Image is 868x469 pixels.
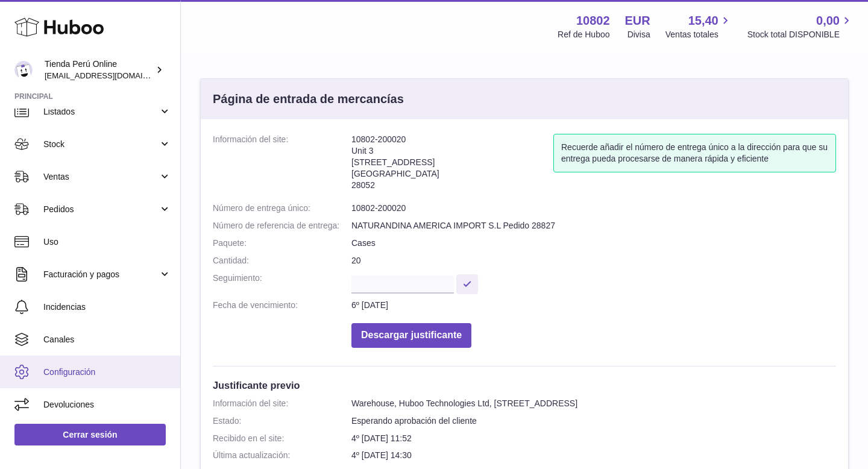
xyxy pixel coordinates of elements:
[213,450,351,461] dt: Última actualización:
[351,415,836,427] dd: Esperando aprobación del cliente
[213,203,351,214] dt: Número de entrega único:
[43,367,171,378] span: Configuración
[688,13,719,29] span: 15,40
[665,29,732,40] span: Ventas totales
[558,29,609,40] div: Ref de Huboo
[43,204,159,215] span: Pedidos
[213,415,351,427] dt: Estado:
[43,269,159,280] span: Facturación y pagos
[351,220,836,231] dd: NATURANDINA AMERICA IMPORT S.L Pedido 28827
[213,255,351,266] dt: Cantidad:
[625,13,650,29] strong: EUR
[351,255,836,266] dd: 20
[14,424,166,445] a: Cerrar sesión
[665,13,732,40] a: 15,40 Ventas totales
[351,203,836,214] dd: 10802-200020
[213,433,351,444] dt: Recibido en el site:
[213,379,836,392] h3: Justificante previo
[213,220,351,231] dt: Número de referencia de entrega:
[816,13,840,29] span: 0,00
[553,134,836,172] div: Recuerde añadir el número de entrega único a la dirección para que su entrega pueda procesarse de...
[351,398,836,409] dd: Warehouse, Huboo Technologies Ltd, [STREET_ADDRESS]
[45,58,153,81] div: Tienda Perú Online
[351,134,553,197] address: 10802-200020 Unit 3 [STREET_ADDRESS] [GEOGRAPHIC_DATA] 28052
[351,450,836,461] dd: 4º [DATE] 14:30
[14,61,33,79] img: contacto@tiendaperuonline.com
[213,398,351,409] dt: Información del site:
[213,238,351,249] dt: Paquete:
[747,29,854,40] span: Stock total DISPONIBLE
[43,106,159,118] span: Listados
[213,134,351,197] dt: Información del site:
[351,433,836,444] dd: 4º [DATE] 11:52
[213,91,404,107] h3: Página de entrada de mercancías
[351,323,471,348] button: Descargar justificante
[351,300,836,311] dd: 6º [DATE]
[747,13,854,40] a: 0,00 Stock total DISPONIBLE
[213,300,351,311] dt: Fecha de vencimiento:
[43,301,171,313] span: Incidencias
[43,139,159,150] span: Stock
[43,171,159,183] span: Ventas
[43,334,171,345] span: Canales
[576,13,610,29] strong: 10802
[43,399,171,411] span: Devoluciones
[43,236,171,248] span: Uso
[627,29,650,40] div: Divisa
[351,238,836,249] dd: Cases
[213,272,351,294] dt: Seguimiento:
[45,71,177,80] span: [EMAIL_ADDRESS][DOMAIN_NAME]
